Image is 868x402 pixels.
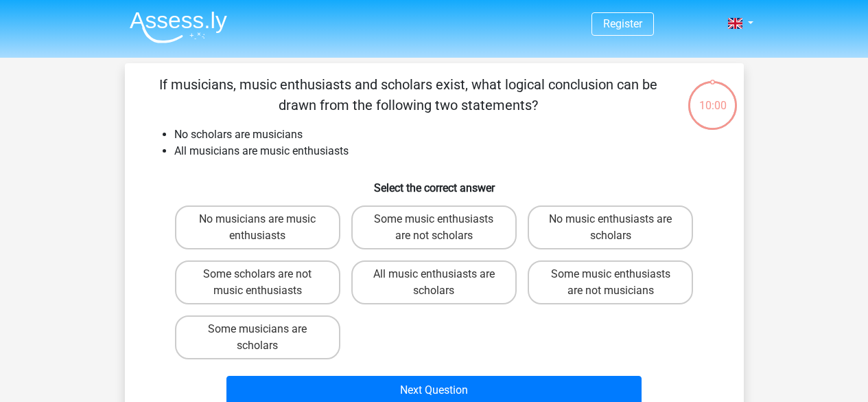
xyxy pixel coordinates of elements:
[130,11,227,43] img: Assessly
[175,205,340,249] label: No musicians are music enthusiasts
[174,126,722,143] li: No scholars are musicians
[351,205,517,249] label: Some music enthusiasts are not scholars
[351,260,517,304] label: All music enthusiasts are scholars
[175,315,340,359] label: Some musicians are scholars
[147,170,722,194] h6: Select the correct answer
[528,260,693,304] label: Some music enthusiasts are not musicians
[174,143,722,159] li: All musicians are music enthusiasts
[687,80,738,114] div: 10:00
[175,260,340,304] label: Some scholars are not music enthusiasts
[147,74,670,115] p: If musicians, music enthusiasts and scholars exist, what logical conclusion can be drawn from the...
[528,205,693,249] label: No music enthusiasts are scholars
[603,17,642,30] a: Register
